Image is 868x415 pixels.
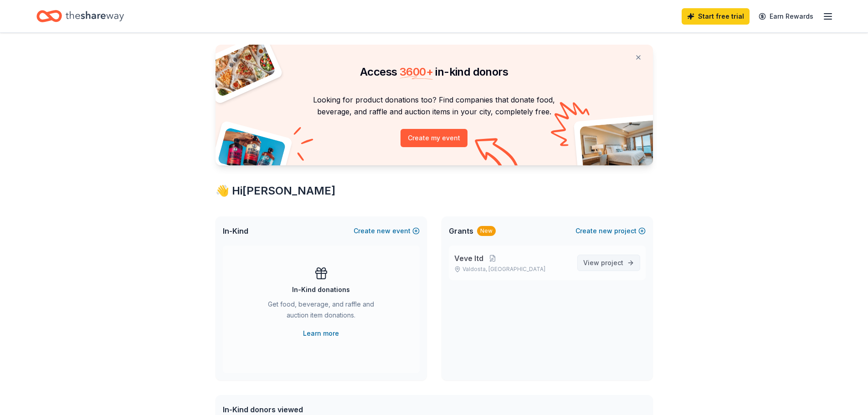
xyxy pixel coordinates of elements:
[449,225,473,236] span: Grants
[223,404,407,415] div: In-Kind donors viewed
[753,8,819,25] a: Earn Rewards
[259,299,383,324] div: Get food, beverage, and raffle and auction item donations.
[216,184,653,198] div: 👋 Hi [PERSON_NAME]
[292,284,350,295] div: In-Kind donations
[454,266,570,273] p: Valdosta, [GEOGRAPHIC_DATA]
[400,65,433,78] span: 3600 +
[360,65,508,78] span: Access in-kind donors
[205,39,276,97] img: Pizza
[401,129,467,147] button: Create my event
[36,5,124,27] a: Home
[223,225,248,236] span: In-Kind
[354,225,420,236] button: Createnewevent
[599,225,612,236] span: new
[477,226,496,236] div: New
[475,138,520,172] img: Curvy arrow
[583,257,623,268] span: View
[577,255,640,271] a: View project
[682,8,750,25] a: Start free trial
[226,94,642,118] p: Looking for product donations too? Find companies that donate food, beverage, and raffle and auct...
[377,225,390,236] span: new
[303,328,339,339] a: Learn more
[454,253,483,264] span: Veve ltd
[575,225,646,236] button: Createnewproject
[601,259,623,266] span: project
